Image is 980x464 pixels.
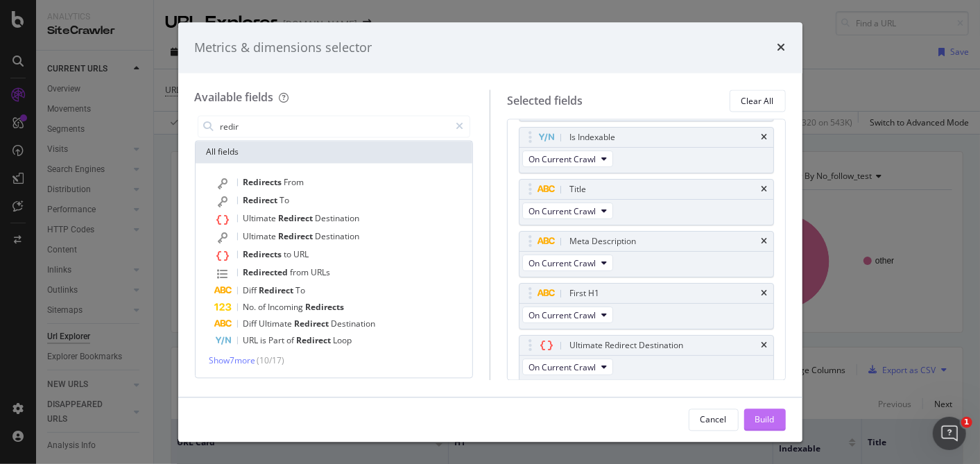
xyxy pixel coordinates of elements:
[519,180,774,226] div: TitletimesOn Current Crawl
[762,186,768,194] div: times
[195,90,274,105] div: Available fields
[569,131,615,145] div: Is Indexable
[528,153,596,165] span: On Current Crawl
[284,177,304,189] span: From
[257,355,285,367] span: ( 10 / 17 )
[243,249,284,261] span: Redirects
[243,335,261,347] span: URL
[332,318,376,330] span: Destination
[528,257,596,269] span: On Current Crawl
[306,302,345,313] span: Redirects
[762,134,768,142] div: times
[528,309,596,321] span: On Current Crawl
[528,205,596,217] span: On Current Crawl
[311,267,331,279] span: URLs
[528,361,596,373] span: On Current Crawl
[741,95,774,107] div: Clear All
[519,284,774,330] div: First H1timesOn Current Crawl
[569,339,683,353] div: Ultimate Redirect Destination
[316,213,360,225] span: Destination
[700,413,727,425] div: Cancel
[961,417,972,428] span: 1
[219,117,450,137] input: Search by field name
[243,302,259,313] span: No.
[762,290,768,298] div: times
[689,409,739,431] button: Cancel
[755,413,775,425] div: Build
[178,22,802,442] div: modal
[744,409,786,431] button: Build
[287,335,297,347] span: of
[196,141,473,164] div: All fields
[243,213,279,225] span: Ultimate
[195,39,372,57] div: Metrics & dimensions selector
[522,359,613,376] button: On Current Crawl
[777,39,786,57] div: times
[334,335,352,347] span: Loop
[522,151,613,168] button: On Current Crawl
[297,335,334,347] span: Redirect
[243,195,280,207] span: Redirect
[519,232,774,278] div: Meta DescriptiontimesOn Current Crawl
[762,342,768,350] div: times
[730,90,786,112] button: Clear All
[507,93,583,109] div: Selected fields
[279,213,316,225] span: Redirect
[243,318,259,330] span: Diff
[259,318,295,330] span: Ultimate
[243,267,291,279] span: Redirected
[261,335,269,347] span: is
[243,231,279,243] span: Ultimate
[296,285,306,297] span: To
[933,417,966,450] iframe: Intercom live chat
[280,195,290,207] span: To
[209,355,256,367] span: Show 7 more
[522,203,613,220] button: On Current Crawl
[243,177,284,189] span: Redirects
[522,255,613,272] button: On Current Crawl
[294,249,309,261] span: URL
[316,231,360,243] span: Destination
[243,285,259,297] span: Diff
[259,302,268,313] span: of
[519,128,774,174] div: Is IndexabletimesOn Current Crawl
[291,267,311,279] span: from
[569,287,599,301] div: First H1
[569,235,636,249] div: Meta Description
[284,249,294,261] span: to
[279,231,316,243] span: Redirect
[522,307,613,324] button: On Current Crawl
[259,285,296,297] span: Redirect
[762,238,768,246] div: times
[269,335,287,347] span: Part
[519,336,774,382] div: Ultimate Redirect DestinationtimesOn Current Crawl
[295,318,332,330] span: Redirect
[569,183,586,197] div: Title
[268,302,306,313] span: Incoming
